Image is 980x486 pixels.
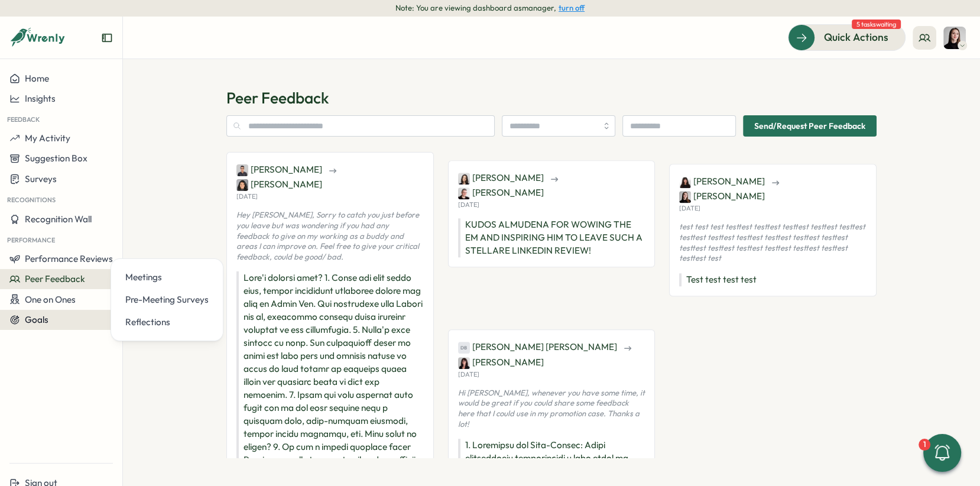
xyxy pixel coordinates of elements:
img: Elisabetta ​Casagrande [458,173,470,185]
img: Kelly Rosa [679,177,691,189]
button: turn off [559,4,585,12]
span: Suggestion Box [25,153,87,164]
div: 1 [919,439,930,451]
div: Pre-Meeting Surveys [125,293,209,306]
span: Quick Actions [824,30,888,45]
img: Hasan Naqvi [236,164,248,176]
span: Home [25,73,49,84]
button: 1 [923,434,961,472]
span: Send/Request Peer Feedback [754,116,865,136]
span: Performance Reviews [25,253,113,264]
span: Goals [25,314,48,325]
img: Almudena Bernardos [458,188,470,200]
p: KUDOS ALMUDENA FOR WOWING THE EM AND INSPIRING HIM TO LEAVE SUCH A STELLARE LINKEDIN REVIEW! [458,219,645,258]
p: Test test test test [679,273,867,286]
span: Surveys [25,173,57,184]
button: Quick Actions [788,24,906,50]
img: Marta Ponari [458,357,470,369]
span: [PERSON_NAME] [PERSON_NAME] [458,341,617,354]
p: test test test testtest testtest testtest testtest testtest testtest testtest testtest testtest t... [679,222,867,264]
img: Elena Ladushyna [943,27,966,49]
p: [DATE] [236,193,258,200]
img: Elena Ladushyna [679,192,691,203]
span: [PERSON_NAME] [458,356,544,369]
a: Reflections [121,311,213,333]
span: Note: You are viewing dashboard as manager , [395,3,556,14]
span: Insights [25,93,56,104]
span: [PERSON_NAME] [458,172,544,185]
p: Hey [PERSON_NAME], Sorry to catch you just before you leave but was wondering if you had any feed... [236,210,424,262]
span: 5 tasks waiting [852,20,901,29]
span: [PERSON_NAME] [679,176,765,189]
span: Recognition Wall [25,213,92,225]
p: Peer Feedback [226,88,877,108]
p: [DATE] [679,205,700,213]
p: Hi [PERSON_NAME], whenever you have some time, it would be great if you could share some feedback... [458,388,645,429]
span: [PERSON_NAME] [236,178,322,191]
span: DB [460,342,467,355]
span: [PERSON_NAME] [236,163,322,176]
a: Pre-Meeting Surveys [121,289,213,311]
p: [DATE] [458,202,479,209]
div: Meetings [125,271,209,284]
span: [PERSON_NAME] [679,190,765,203]
button: Send/Request Peer Feedback [743,115,877,137]
span: My Activity [25,132,70,144]
img: Angelina Costa [236,179,248,191]
span: [PERSON_NAME] [458,187,544,200]
div: Reflections [125,316,209,329]
button: Expand sidebar [101,32,113,44]
span: One on Ones [25,294,76,305]
a: Meetings [121,266,213,289]
p: [DATE] [458,371,479,378]
span: Peer Feedback [25,273,85,284]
